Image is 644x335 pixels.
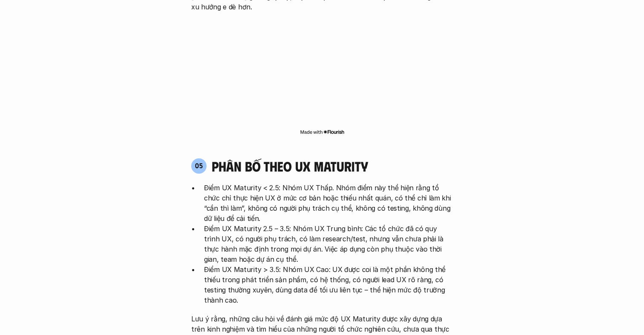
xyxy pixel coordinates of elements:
[300,129,345,135] img: Made with Flourish
[195,162,203,169] p: 05
[204,264,453,305] p: Điểm UX Maturity > 3.5: Nhóm UX Cao: UX được coi là một phần không thể thiếu trong phát triển sản...
[204,183,453,223] p: Điểm UX Maturity < 2.5: Nhóm UX Thấp. Nhóm điểm này thể hiện rằng tổ chức chỉ thực hiện UX ở mức ...
[204,223,453,264] p: Điểm UX Maturity 2.5 – 3.5: Nhóm UX Trung bình: Các tổ chức đã có quy trình UX, có người phụ trác...
[184,16,460,127] iframe: Interactive or visual content
[212,158,368,174] h4: phân bố theo ux maturity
